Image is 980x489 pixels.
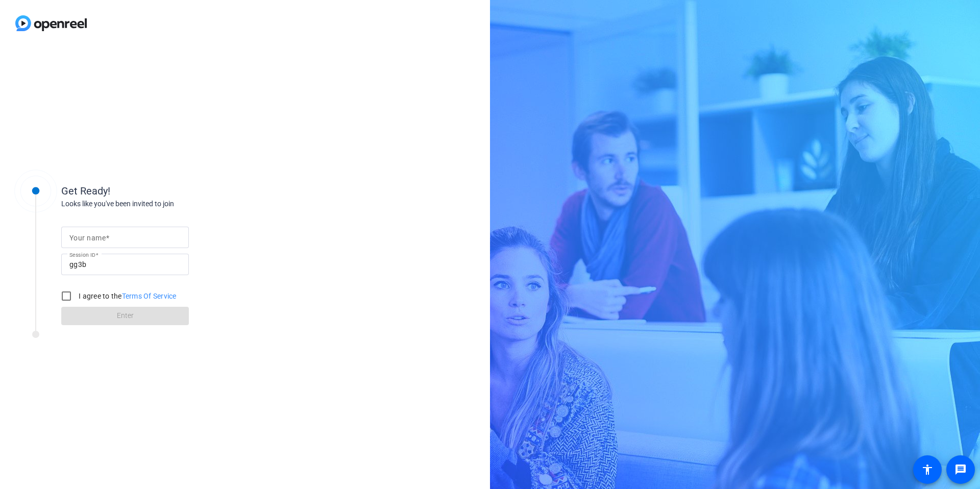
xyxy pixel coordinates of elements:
[921,463,934,476] mat-icon: accessibility
[954,463,967,476] mat-icon: message
[61,199,265,209] div: Looks like you've been invited to join
[69,252,95,258] mat-label: Session ID
[122,292,177,300] a: Terms Of Service
[69,234,106,242] mat-label: Your name
[61,183,265,199] div: Get Ready!
[77,291,177,301] label: I agree to the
